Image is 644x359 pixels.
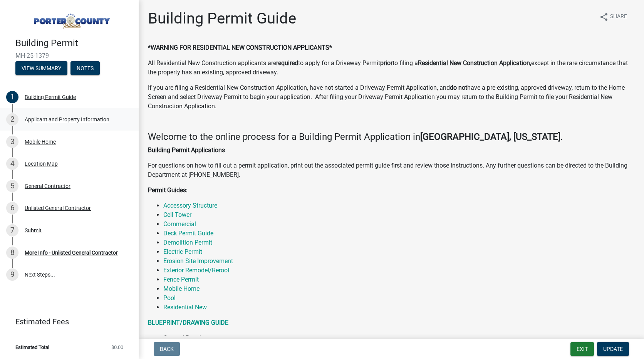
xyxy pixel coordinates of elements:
a: Cell Tower [163,211,191,218]
div: 8 [6,247,18,259]
div: Unlisted General Contractor [25,205,91,211]
a: Demolition Permit [163,239,212,246]
strong: *WARNING FOR RESIDENTIAL NEW CONSTRUCTION APPLICANTS* [148,44,332,51]
div: 9 [6,268,18,281]
img: Porter County, Indiana [15,8,126,30]
a: BLUEPRINT/DRAWING GUIDE [148,319,228,326]
p: If you are filing a Residential New Construction Application, have not started a Driveway Permit ... [148,83,635,111]
div: More Info - Unlisted General Contractor [25,250,118,255]
a: Electric Permit [163,248,202,255]
div: 2 [6,113,18,126]
a: Mobile Home [163,285,200,292]
a: Fence Permit [163,276,199,283]
div: 3 [6,136,18,148]
div: 6 [6,202,18,214]
h4: Building Permit [15,38,132,49]
div: Building Permit Guide [25,94,76,100]
strong: do not [450,84,467,91]
button: Notes [70,61,100,75]
a: Exterior Remodel/Reroof [163,267,230,274]
span: Update [603,346,623,352]
wm-modal-confirm: Notes [70,65,100,72]
a: Erosion Site Improvement [163,257,233,265]
h4: Welcome to the online process for a Building Permit Application in . [148,131,635,143]
h1: Building Permit Guide [148,9,296,28]
span: Estimated Total [15,345,49,350]
i: share [599,12,609,22]
a: Pool [163,294,176,302]
div: Location Map [25,161,58,166]
div: 4 [6,158,18,170]
span: MH-25-1379 [15,52,123,59]
button: Exit [570,342,594,356]
a: Estimated Fees [6,314,126,329]
strong: Residential New Construction Application, [418,59,531,67]
div: 5 [6,180,18,192]
div: 7 [6,224,18,237]
strong: Permit Guides: [148,186,188,194]
a: Commercial [163,220,196,228]
span: Back [160,346,174,352]
span: $0.00 [111,345,123,350]
p: All Residential New Construction applicants are to apply for a Driveway Permit to filing a except... [148,59,635,77]
div: General Contractor [25,183,70,189]
div: Submit [25,228,42,233]
strong: Building Permit Applications [148,146,225,154]
button: View Summary [15,61,67,75]
button: shareShare [593,9,633,24]
strong: required [276,59,298,67]
span: Share [610,12,627,22]
div: 1 [6,91,18,103]
button: Back [154,342,180,356]
a: Residential New [163,304,207,311]
strong: [GEOGRAPHIC_DATA], [US_STATE] [420,131,560,142]
strong: prior [380,59,392,67]
p: For questions on how to fill out a permit application, print out the associated permit guide firs... [148,161,635,179]
button: Update [597,342,629,356]
div: Mobile Home [25,139,56,144]
div: Applicant and Property Information [25,117,109,122]
a: Accessory Structure [163,202,217,209]
wm-modal-confirm: Summary [15,65,67,72]
a: Deck Permit Guide [163,230,213,237]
